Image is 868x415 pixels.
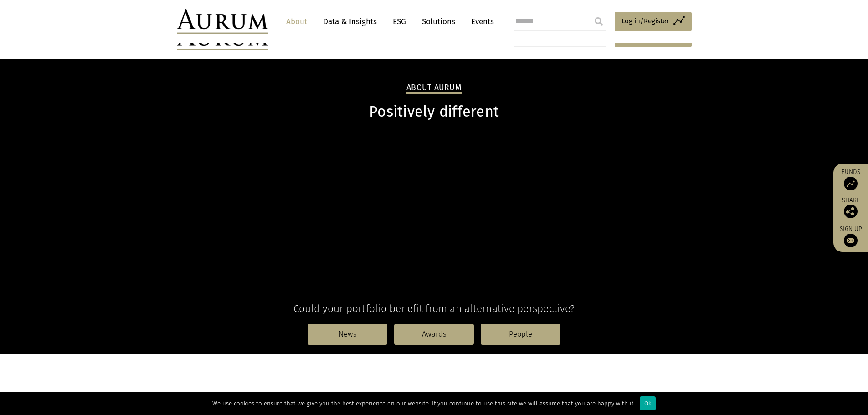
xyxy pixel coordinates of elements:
[467,13,494,30] a: Events
[388,13,411,30] a: ESG
[838,225,863,247] a: Sign up
[615,12,692,31] a: Log in/Register
[838,168,863,190] a: Funds
[844,205,858,218] img: Share this post
[621,15,669,26] span: Log in/Register
[844,234,858,247] img: Sign up to our newsletter
[177,9,268,34] img: Aurum
[481,324,560,345] a: People
[177,302,692,315] h4: Could your portfolio benefit from an alternative perspective?
[308,324,387,345] a: News
[177,103,692,121] h1: Positively different
[417,13,460,30] a: Solutions
[838,197,863,218] div: Share
[282,13,312,30] a: About
[406,83,462,94] h2: About Aurum
[394,324,474,345] a: Awards
[844,177,858,190] img: Access Funds
[318,13,381,30] a: Data & Insights
[640,396,656,410] div: Ok
[590,12,608,31] input: Submit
